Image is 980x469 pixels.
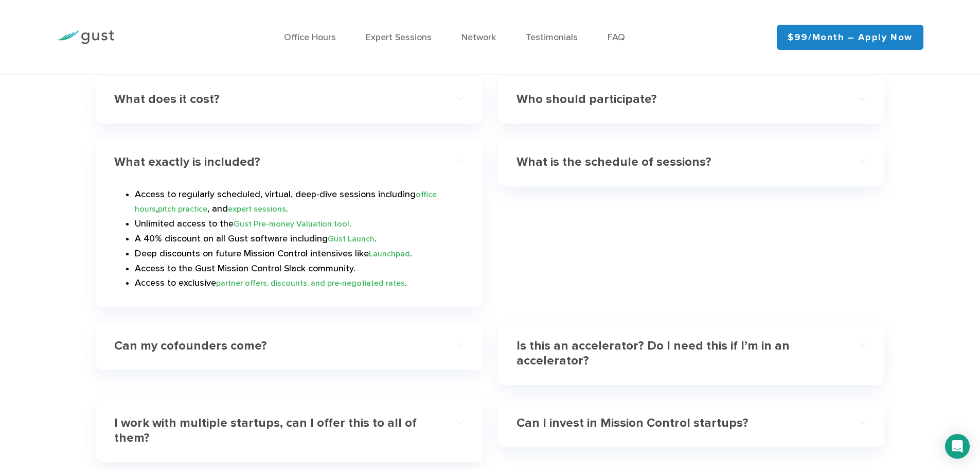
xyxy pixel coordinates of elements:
a: FAQ [608,32,625,43]
a: Gust Pre-money Valuation tool [234,219,349,229]
h4: I work with multiple startups, can I offer this to all of them? [114,416,429,446]
div: Open Intercom Messenger [945,434,970,459]
li: Unlimited access to the . [135,217,464,232]
a: Expert Sessions [366,32,432,43]
h4: Who should participate? [516,92,831,107]
h4: Can I invest in Mission Control startups? [516,416,831,431]
h4: What is the schedule of sessions? [516,155,831,170]
h4: Can my cofounders come? [114,339,429,354]
a: Gust Launch [328,234,375,244]
li: Deep discounts on future Mission Control intensives like . [135,247,464,262]
li: Access to regularly scheduled, virtual, deep-dive sessions including , , and . [135,187,464,217]
a: partner offers, discounts, and pre-negotiated rates [216,278,405,288]
a: pitch practice [158,204,207,214]
a: expert sessions [228,204,286,214]
h4: What does it cost? [114,92,429,107]
a: $99/month – Apply Now [777,25,923,50]
h4: Is this an accelerator? Do I need this if I’m in an accelerator? [516,339,831,369]
li: A 40% discount on all Gust software including . [135,232,464,247]
a: Office Hours [284,32,336,43]
h4: What exactly is included? [114,155,429,170]
a: Testimonials [526,32,578,43]
img: Gust Logo [57,30,114,44]
a: Launchpad [369,249,410,258]
li: Access to exclusive . [135,276,464,291]
a: Network [461,32,496,43]
li: Access to the Gust Mission Control Slack community. [135,262,464,276]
